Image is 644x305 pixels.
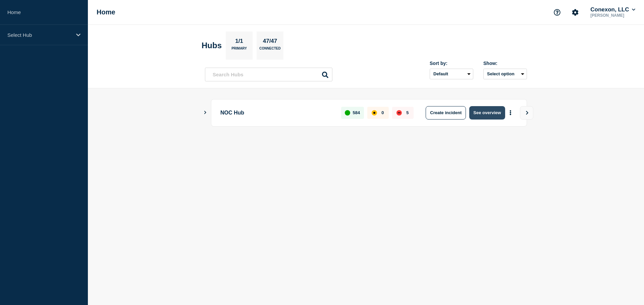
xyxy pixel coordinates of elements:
[550,5,564,19] button: Support
[381,110,384,115] p: 0
[589,13,637,18] p: [PERSON_NAME]
[506,106,515,119] button: More actions
[345,110,350,116] div: up
[430,61,473,66] div: Sort by:
[483,69,527,79] button: Select option
[205,68,332,81] input: Search Hubs
[406,110,409,115] p: 5
[483,61,527,66] div: Show:
[568,5,582,19] button: Account settings
[589,6,637,13] button: Conexon, LLC
[220,106,333,120] p: NOC Hub
[202,41,222,50] h2: Hubs
[372,110,377,116] div: affected
[520,106,533,120] button: View
[260,38,280,47] p: 47/47
[396,110,402,116] div: down
[259,47,280,54] p: Connected
[469,106,505,120] button: See overview
[204,110,207,115] button: Show Connected Hubs
[353,110,360,115] p: 584
[430,69,473,79] select: Sort by
[7,32,72,38] p: Select Hub
[233,38,246,47] p: 1/1
[97,8,115,16] h1: Home
[426,106,466,120] button: Create incident
[231,47,247,54] p: Primary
